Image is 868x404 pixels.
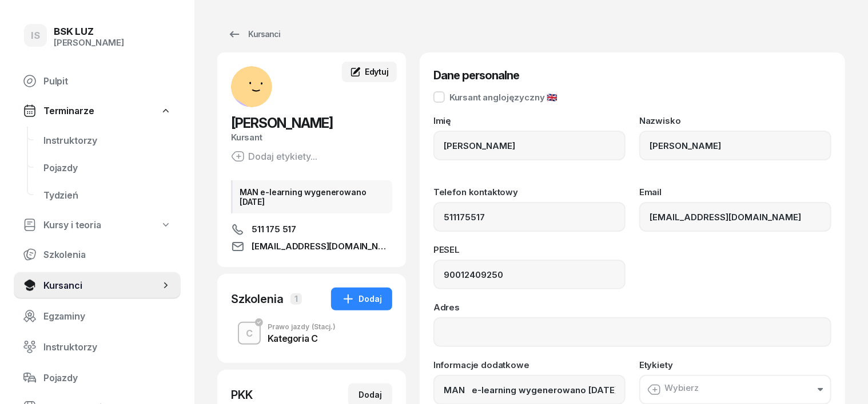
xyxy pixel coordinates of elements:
[331,288,392,310] button: Dodaj
[268,324,336,330] div: Prawo jazdy
[43,311,172,322] span: Egzaminy
[231,223,392,236] a: 511 175 517
[231,132,392,143] div: Kursant
[217,23,290,46] a: Kursanci
[34,154,181,181] a: Pojazdy
[231,180,392,213] div: MAN e-learning wygenerowano [DATE]
[14,333,181,361] a: Instruktorzy
[365,67,389,76] span: Edytuj
[268,334,336,343] div: Kategoria C
[14,98,181,123] a: Terminarze
[241,326,257,341] div: C
[14,364,181,391] a: Pojazdy
[228,27,280,41] div: Kursanci
[43,280,160,291] span: Kursanci
[342,62,397,82] a: Edytuj
[359,388,382,402] div: Dodaj
[14,302,181,330] a: Egzaminy
[433,66,831,84] h3: Dane personalne
[54,38,124,48] div: [PERSON_NAME]
[43,342,172,353] span: Instruktorzy
[14,241,181,268] a: Szkolenia
[43,220,101,231] span: Kursy i teoria
[290,293,302,305] span: 1
[43,76,172,87] span: Pulpit
[43,106,94,116] span: Terminarze
[341,292,382,306] div: Dodaj
[34,127,181,154] a: Instruktorzy
[31,31,40,41] span: IS
[231,150,317,163] button: Dodaj etykiety...
[43,190,172,201] span: Tydzień
[312,324,336,330] span: (Stacj.)
[43,373,172,383] span: Pojazdy
[231,317,392,349] button: CPrawo jazdy(Stacj.)Kategoria C
[54,27,124,37] div: BSK LUZ
[231,291,284,307] div: Szkolenia
[34,181,181,209] a: Tydzień
[449,93,558,102] div: Kursant anglojęzyczny 🇬🇧
[14,67,181,95] a: Pulpit
[238,322,261,345] button: C
[647,383,699,397] div: Wybierz
[43,249,172,260] span: Szkolenia
[14,212,181,237] a: Kursy i teoria
[14,272,181,299] a: Kursanci
[252,223,296,236] span: 511 175 517
[43,163,172,173] span: Pojazdy
[252,240,392,253] span: [EMAIL_ADDRESS][DOMAIN_NAME]
[231,387,253,403] div: PKK
[43,135,172,146] span: Instruktorzy
[231,115,333,131] span: [PERSON_NAME]
[231,240,392,253] a: [EMAIL_ADDRESS][DOMAIN_NAME]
